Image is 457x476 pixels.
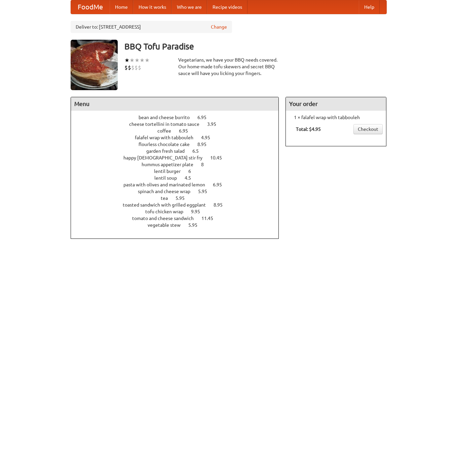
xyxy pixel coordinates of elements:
[146,148,191,154] span: garden fresh salad
[201,216,220,221] span: 11.45
[207,121,223,127] span: 3.95
[154,175,203,181] a: lentil soup 4.5
[154,169,187,174] span: lentil burger
[71,0,110,14] a: FoodMe
[135,135,223,140] a: falafel wrap with tabbouleh 4.95
[359,0,380,14] a: Help
[213,182,229,187] span: 6.95
[124,57,129,64] li: ★
[214,202,229,208] span: 8.95
[123,155,234,160] a: happy [DEMOGRAPHIC_DATA] stir fry 10.45
[133,0,172,14] a: How it works
[188,222,204,228] span: 5.95
[197,142,213,147] span: 8.95
[71,97,279,111] h4: Menu
[191,209,207,214] span: 9.95
[138,189,220,194] a: spinach and cheese wrap 5.95
[124,64,128,71] li: $
[132,216,226,221] a: tomato and cheese sandwich 11.45
[145,209,213,214] a: tofu chicken wrap 9.95
[188,169,198,174] span: 6
[145,209,190,214] span: tofu chicken wrap
[124,40,387,53] h3: BBQ Tofu Paradise
[192,148,205,154] span: 6.5
[146,148,211,154] a: garden fresh salad 6.5
[172,0,207,14] a: Who we are
[154,169,203,174] a: lentil burger 6
[296,126,321,132] b: Total: $4.95
[123,155,209,160] span: happy [DEMOGRAPHIC_DATA] stir fry
[148,222,210,228] a: vegetable stew 5.95
[142,162,200,167] span: hummus appetizer plate
[123,202,235,208] a: toasted sandwich with grilled eggplant 8.95
[135,135,200,140] span: falafel wrap with tabbouleh
[286,97,386,111] h4: Your order
[148,222,187,228] span: vegetable stew
[289,114,383,121] li: 1 × falafel wrap with tabbouleh
[145,57,150,64] li: ★
[110,0,133,14] a: Home
[157,128,200,134] a: coffee 6.95
[139,142,219,147] a: flourless chocolate cake 8.95
[178,57,279,77] div: Vegetarians, we have your BBQ needs covered. Our home-made tofu skewers and secret BBQ sauce will...
[198,189,214,194] span: 5.95
[154,175,184,181] span: lentil soup
[129,121,229,127] a: cheese tortellini in tomato sauce 3.95
[132,216,200,221] span: tomato and cheese sandwich
[131,64,135,71] li: $
[135,57,140,64] li: ★
[135,64,138,71] li: $
[353,124,383,134] a: Checkout
[201,162,211,167] span: 8
[185,175,198,181] span: 4.5
[201,135,217,140] span: 4.95
[139,115,196,120] span: bean and cheese burrito
[123,182,212,187] span: pasta with olives and marinated lemon
[71,21,232,33] div: Deliver to: [STREET_ADDRESS]
[128,64,131,71] li: $
[129,57,135,64] li: ★
[211,24,227,30] a: Change
[71,40,118,90] img: angular.jpg
[139,142,196,147] span: flourless chocolate cake
[179,128,195,134] span: 6.95
[140,57,145,64] li: ★
[161,195,197,201] a: tea 5.95
[157,128,178,134] span: coffee
[123,182,234,187] a: pasta with olives and marinated lemon 6.95
[142,162,216,167] a: hummus appetizer plate 8
[207,0,247,14] a: Recipe videos
[139,115,219,120] a: bean and cheese burrito 6.95
[210,155,229,160] span: 10.45
[123,202,213,208] span: toasted sandwich with grilled eggplant
[138,64,141,71] li: $
[129,121,206,127] span: cheese tortellini in tomato sauce
[176,195,191,201] span: 5.95
[161,195,175,201] span: tea
[138,189,197,194] span: spinach and cheese wrap
[197,115,213,120] span: 6.95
